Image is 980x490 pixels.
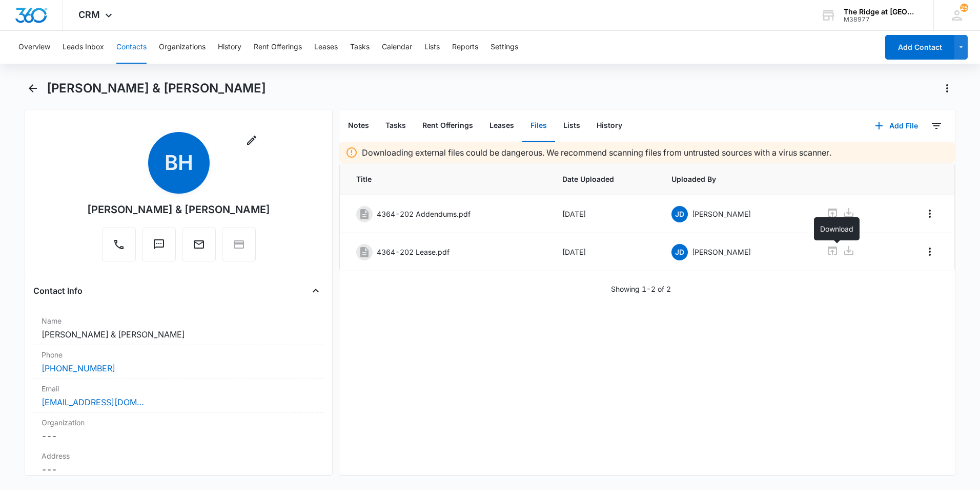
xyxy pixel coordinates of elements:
[42,417,316,428] label: Organization
[102,243,136,252] a: Call
[356,174,538,184] span: Title
[562,174,647,184] span: Date Uploaded
[960,4,968,12] span: 25
[692,247,751,257] p: [PERSON_NAME]
[671,244,688,260] span: JD
[377,110,414,142] button: Tasks
[885,35,954,60] button: Add Contact
[382,31,412,64] button: Calendar
[308,282,324,299] button: Close
[142,228,176,261] button: Text
[692,209,751,219] p: [PERSON_NAME]
[42,450,316,461] label: Address
[33,413,324,446] div: Organization---
[102,228,136,261] button: Call
[814,217,860,240] div: Download
[33,311,324,345] div: Name[PERSON_NAME] & [PERSON_NAME]
[182,243,216,252] a: Email
[865,114,928,138] button: Add File
[844,16,918,23] div: account id
[78,9,100,20] span: CRM
[939,80,955,97] button: Actions
[25,80,40,97] button: Back
[424,31,440,64] button: Lists
[18,31,50,64] button: Overview
[42,383,316,394] label: Email
[33,285,83,297] h4: Contact Info
[550,195,659,233] td: [DATE]
[116,31,147,64] button: Contacts
[33,446,324,480] div: Address---
[414,110,481,142] button: Rent Offerings
[340,110,377,142] button: Notes
[960,4,968,12] div: notifications count
[42,463,316,476] dd: ---
[42,315,316,326] label: Name
[481,110,522,142] button: Leases
[254,31,302,64] button: Rent Offerings
[42,328,316,341] dd: [PERSON_NAME] & [PERSON_NAME]
[218,31,241,64] button: History
[671,174,802,184] span: Uploaded By
[844,8,918,16] div: account name
[555,110,588,142] button: Lists
[922,205,938,222] button: Overflow Menu
[47,81,266,96] h1: [PERSON_NAME] & [PERSON_NAME]
[362,146,831,159] p: Downloading external files could be dangerous. We recommend scanning files from untrusted sources...
[922,243,938,260] button: Overflow Menu
[148,132,210,194] span: BH
[33,379,324,413] div: Email[EMAIL_ADDRESS][DOMAIN_NAME]
[522,110,555,142] button: Files
[159,31,206,64] button: Organizations
[33,345,324,379] div: Phone[PHONE_NUMBER]
[377,209,471,219] p: 4364-202 Addendums.pdf
[350,31,370,64] button: Tasks
[928,118,945,134] button: Filters
[314,31,338,64] button: Leases
[182,228,216,261] button: Email
[42,430,316,442] dd: ---
[87,202,270,217] div: [PERSON_NAME] & [PERSON_NAME]
[550,233,659,271] td: [DATE]
[452,31,478,64] button: Reports
[611,284,671,294] p: Showing 1-2 of 2
[142,243,176,252] a: Text
[671,206,688,222] span: JD
[42,349,316,360] label: Phone
[491,31,518,64] button: Settings
[42,396,144,408] a: [EMAIL_ADDRESS][DOMAIN_NAME]
[377,247,450,257] p: 4364-202 Lease.pdf
[588,110,630,142] button: History
[63,31,104,64] button: Leads Inbox
[42,362,115,374] a: [PHONE_NUMBER]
